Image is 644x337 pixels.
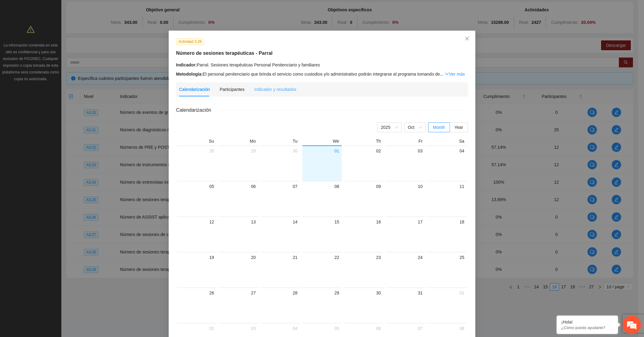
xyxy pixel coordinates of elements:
td: 2025-10-24 [385,252,426,287]
span: Estamos en línea. [36,82,85,144]
div: 12 [180,218,214,226]
div: 27 [221,289,256,297]
td: 2025-10-19 [176,252,218,287]
div: 31 [388,289,423,297]
td: 2025-10-13 [218,216,259,252]
div: 15 [305,218,339,226]
div: 05 [305,325,339,332]
div: 26 [180,289,214,297]
div: 06 [347,325,381,332]
div: 23 [347,254,381,261]
td: 2025-10-20 [218,252,259,287]
th: Mo [218,138,259,145]
div: 21 [263,254,297,261]
div: Participantes [220,86,244,93]
div: 09 [347,183,381,190]
td: 2025-10-26 [176,287,218,323]
td: 2025-09-30 [259,145,301,181]
span: Month [433,125,445,130]
td: 2025-10-14 [259,216,301,252]
div: El personal penitenciario que brinda el servicio como custodios y/o administrativo podrán integra... [176,71,468,77]
div: 04 [430,147,464,155]
div: 19 [180,254,214,261]
span: close [465,36,470,41]
th: Su [176,138,218,145]
span: Year [454,125,463,130]
div: 04 [263,325,297,332]
h5: Número de sesiones terapéuticas - Parral [176,50,468,57]
span: down [445,72,449,76]
td: 2025-10-21 [259,252,301,287]
a: Expand [445,72,465,77]
div: 30 [263,147,297,155]
strong: Metodología: [176,72,203,77]
div: 29 [221,147,256,155]
td: 2025-10-07 [259,181,301,216]
div: 24 [388,254,423,261]
div: 16 [347,218,381,226]
div: 28 [180,147,214,155]
td: 2025-10-11 [426,181,468,216]
div: 10 [388,183,423,190]
span: 2025 [381,123,398,132]
td: 2025-10-06 [218,181,259,216]
div: 20 [221,254,256,261]
p: ¿Cómo puedo ayudarte? [561,325,613,330]
td: 2025-10-09 [343,181,385,216]
div: 17 [388,218,423,226]
td: 2025-10-23 [343,252,385,287]
div: 05 [180,183,214,190]
td: 2025-10-05 [176,181,218,216]
th: Fr [385,138,426,145]
div: 03 [221,325,256,332]
button: Close [459,31,475,47]
div: Minimizar ventana de chat en vivo [101,3,115,18]
div: 08 [430,325,464,332]
td: 2025-10-31 [385,287,426,323]
div: 13 [221,218,256,226]
div: 11 [430,183,464,190]
div: 30 [347,289,381,297]
td: 2025-10-30 [343,287,385,323]
td: 2025-10-27 [218,287,259,323]
div: 07 [263,183,297,190]
td: 2025-09-28 [176,145,218,181]
div: 06 [221,183,256,190]
td: 2025-10-28 [259,287,301,323]
span: Oct [408,123,422,132]
strong: Indicador: [176,62,197,67]
div: 29 [305,289,339,297]
div: 22 [305,254,339,261]
td: 2025-11-01 [426,287,468,323]
div: 18 [430,218,464,226]
div: 01 [305,147,339,155]
div: 28 [263,289,297,297]
textarea: Escriba su mensaje y pulse “Intro” [3,167,117,189]
div: 03 [388,147,423,155]
td: 2025-10-03 [385,145,426,181]
td: 2025-10-01 [301,145,343,181]
td: 2025-10-08 [301,181,343,216]
td: 2025-10-02 [343,145,385,181]
div: Chatee con nosotros ahora [32,31,103,39]
td: 2025-10-16 [343,216,385,252]
div: Parral. Sesiones terapéuticas Personal Penitenciario y familiares [176,62,468,68]
td: 2025-10-04 [426,145,468,181]
div: ¡Hola! [561,320,613,324]
td: 2025-10-17 [385,216,426,252]
div: Indicador y resultados [254,86,296,93]
td: 2025-10-12 [176,216,218,252]
td: 2025-10-10 [385,181,426,216]
div: 02 [347,147,381,155]
th: Sa [426,138,468,145]
th: Th [343,138,385,145]
span: Calendarización [176,106,216,114]
div: 02 [180,325,214,332]
td: 2025-10-25 [426,252,468,287]
td: 2025-09-29 [218,145,259,181]
div: 01 [430,289,464,297]
th: We [301,138,343,145]
div: 07 [388,325,423,332]
span: Actividad 3.28 [176,38,204,45]
td: 2025-10-18 [426,216,468,252]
